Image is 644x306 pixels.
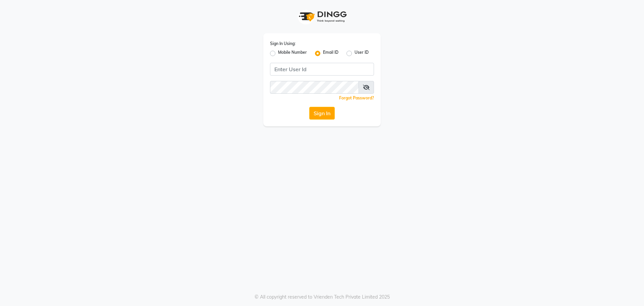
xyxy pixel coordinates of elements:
a: Forgot Password? [339,95,374,100]
input: Username [270,63,374,76]
input: Username [270,81,359,94]
label: User ID [355,49,369,57]
img: logo1.svg [295,7,349,27]
label: Mobile Number [278,49,307,57]
button: Sign In [309,107,335,120]
label: Email ID [323,49,338,57]
label: Sign In Using: [270,41,296,47]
